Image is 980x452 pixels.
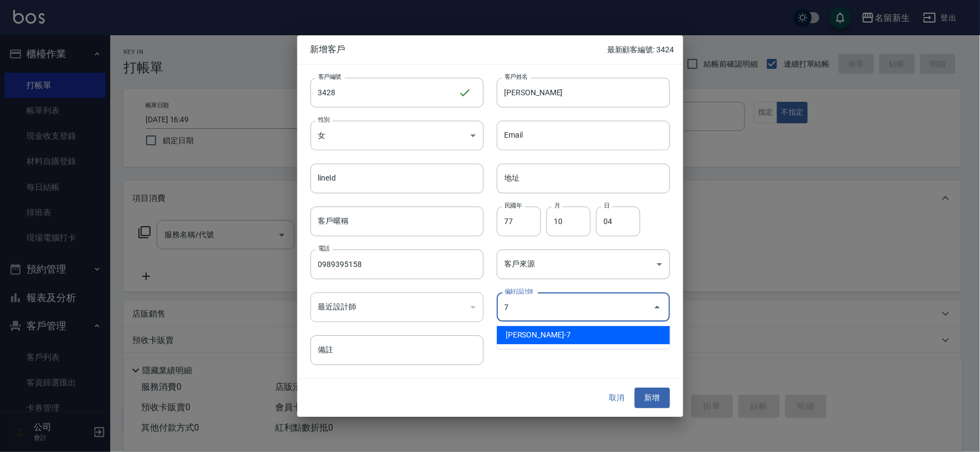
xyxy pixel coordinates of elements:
label: 民國年 [505,202,522,210]
label: 客戶姓名 [505,73,528,81]
li: [PERSON_NAME]-7 [497,326,670,344]
label: 月 [554,202,560,210]
button: Close [649,298,666,316]
button: 取消 [599,388,635,409]
span: 新增客戶 [310,44,608,55]
p: 最新顧客編號: 3424 [607,44,674,56]
button: 新增 [635,388,670,409]
label: 性別 [318,116,330,124]
label: 日 [604,202,609,210]
div: 女 [310,121,484,150]
label: 偏好設計師 [505,287,533,296]
label: 客戶編號 [318,73,341,81]
label: 電話 [318,244,330,253]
